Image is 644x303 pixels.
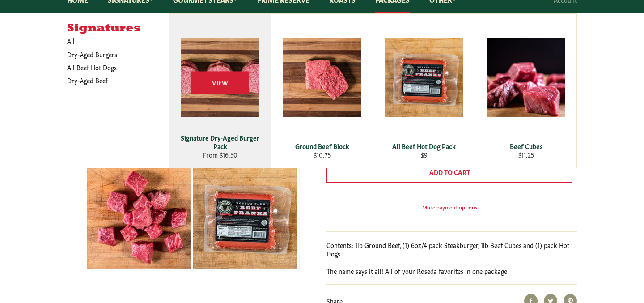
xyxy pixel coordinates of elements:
[481,150,571,159] div: $11.25
[379,150,469,159] div: $9
[67,22,169,35] h5: Signatures
[373,13,475,168] a: All Beef Hot Dog Pack All Beef Hot Dog Pack $9
[63,61,160,74] a: All Beef Hot Dogs
[191,72,249,94] span: View
[481,142,571,150] div: Beef Cubes
[385,38,463,117] img: All Beef Hot Dog Pack
[63,48,160,61] a: Dry-Aged Burgers
[475,13,577,168] a: Beef Cubes Beef Cubes $11.25
[283,38,361,117] img: Ground Beef Block
[277,142,367,150] div: Ground Beef Block
[429,167,470,176] span: Add to Cart
[63,34,169,47] a: All
[169,13,271,168] a: Signature Dry-Aged Burger Pack Signature Dry-Aged Burger Pack From $16.50 View
[63,74,160,87] a: Dry-Aged Beef
[379,142,469,150] div: All Beef Hot Dog Pack
[326,203,572,211] a: More payment options
[326,162,572,183] button: Add to Cart
[277,150,367,159] div: $10.75
[487,38,565,117] img: Beef Cubes
[271,13,373,168] a: Ground Beef Block Ground Beef Block $10.75
[326,241,577,258] p: Contents: 1lb Ground Beef, (1) 6oz/4 pack Steakburger, 1lb Beef Cubes and (1) pack Hot Dogs
[326,267,577,275] p: The name says it all! All of your Roseda favorites in one package!
[175,133,265,151] div: Signature Dry-Aged Burger Pack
